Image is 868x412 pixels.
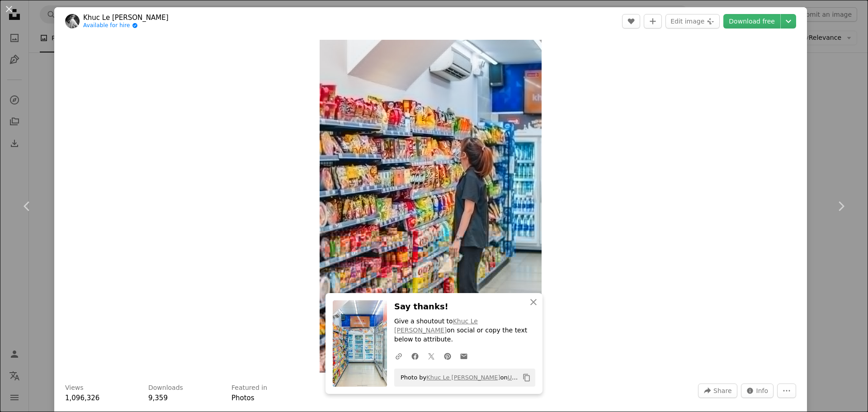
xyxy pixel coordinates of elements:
[83,13,169,22] a: Khuc Le [PERSON_NAME]
[426,374,500,381] a: Khuc Le [PERSON_NAME]
[394,300,535,313] h3: Say thanks!
[723,14,780,28] a: Download free
[713,384,731,398] span: Share
[65,14,80,28] img: Go to Khuc Le Thanh Danh's profile
[622,14,640,28] button: Like
[394,317,535,344] p: Give a shoutout to on social or copy the text below to attribute.
[231,384,267,393] h3: Featured in
[439,347,456,365] a: Share on Pinterest
[814,163,868,250] a: Next
[665,14,720,28] button: Edit image
[741,384,774,398] button: Stats about this image
[519,370,534,385] button: Copy to clipboard
[407,347,423,365] a: Share on Facebook
[396,370,519,385] span: Photo by on
[320,40,542,373] button: Zoom in on this image
[83,22,169,29] a: Available for hire
[65,384,84,393] h3: Views
[777,384,796,398] button: More Actions
[781,14,796,28] button: Choose download size
[65,394,99,402] span: 1,096,326
[508,374,534,381] a: Unsplash
[320,40,542,373] img: a woman standing in front of a display of food
[394,317,478,334] a: Khuc Le [PERSON_NAME]
[148,394,168,402] span: 9,359
[756,384,769,398] span: Info
[231,394,255,402] a: Photos
[698,384,737,398] button: Share this image
[456,347,472,365] a: Share over email
[423,347,439,365] a: Share on Twitter
[644,14,662,28] button: Add to Collection
[148,384,183,393] h3: Downloads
